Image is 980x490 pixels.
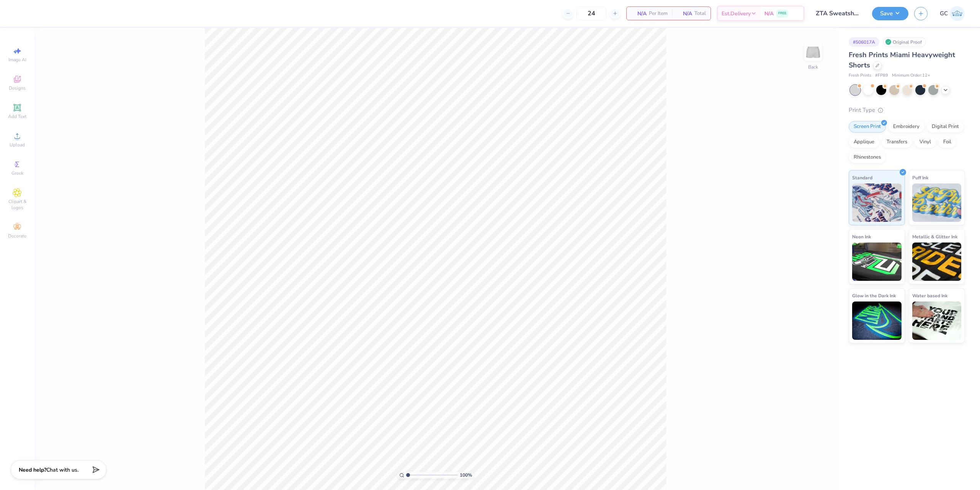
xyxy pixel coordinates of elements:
[808,64,818,70] div: Back
[912,233,957,241] span: Metallic & Glitter Ink
[852,292,896,300] span: Glow in the Dark Ink
[883,37,926,47] div: Original Proof
[852,174,872,182] span: Standard
[912,184,962,222] img: Puff Ink
[849,37,879,47] div: # 506017A
[631,10,647,18] span: N/A
[46,466,78,474] span: Chat with us.
[8,113,26,120] span: Add Text
[912,302,962,340] img: Water based Ink
[9,85,26,91] span: Designs
[694,10,706,18] span: Total
[892,72,930,79] span: Minimum Order: 12 +
[912,292,947,300] span: Water based Ink
[950,6,965,21] img: Gerard Christopher Trorres
[805,44,821,60] img: Back
[677,10,692,18] span: N/A
[849,152,886,163] div: Rhinestones
[940,6,965,21] a: GC
[882,136,912,148] div: Transfers
[8,57,26,63] span: Image AI
[849,72,871,79] span: Fresh Prints
[810,6,866,21] input: Untitled Design
[852,184,902,222] img: Standard
[849,50,955,70] span: Fresh Prints Miami Heavyweight Shorts
[8,233,26,239] span: Decorate
[849,121,886,133] div: Screen Print
[460,472,472,479] span: 100 %
[938,136,956,148] div: Foil
[649,10,668,18] span: Per Item
[872,7,908,20] button: Save
[4,198,31,211] span: Clipart & logos
[19,466,46,474] strong: Need help?
[940,9,948,18] span: GC
[849,136,879,148] div: Applique
[927,121,964,133] div: Digital Print
[875,72,888,79] span: # FP89
[912,174,928,182] span: Puff Ink
[11,170,23,176] span: Greek
[915,136,936,148] div: Vinyl
[764,10,774,18] span: N/A
[722,10,751,18] span: Est. Delivery
[849,106,965,115] div: Print Type
[852,302,902,340] img: Glow in the Dark Ink
[888,121,924,133] div: Embroidery
[10,142,25,148] span: Upload
[912,243,962,281] img: Metallic & Glitter Ink
[778,11,786,16] span: FREE
[852,243,902,281] img: Neon Ink
[577,7,606,20] input: – –
[852,233,871,241] span: Neon Ink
